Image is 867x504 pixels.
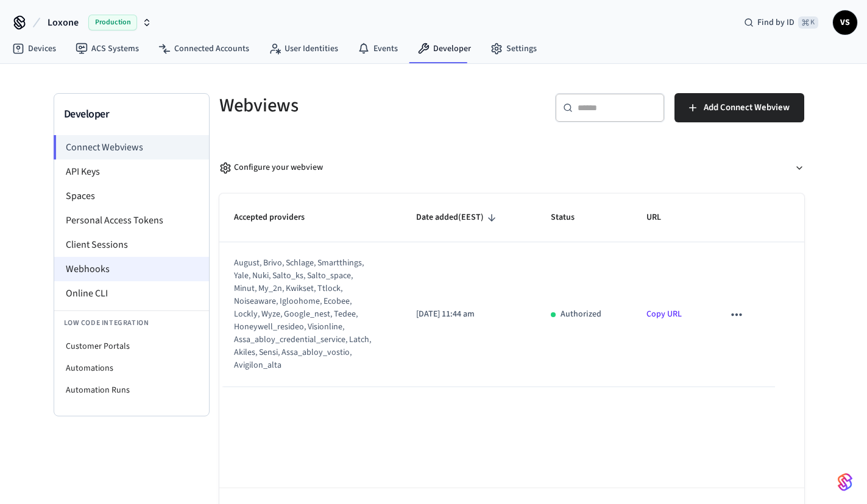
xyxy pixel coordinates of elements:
[234,208,320,227] span: Accepted providers
[259,38,348,60] a: User Identities
[757,16,794,29] span: Find by ID
[88,15,137,30] span: Production
[416,208,500,227] span: Date added(EEST)
[219,194,804,387] table: sticky table
[64,106,199,123] h3: Developer
[2,38,66,60] a: Devices
[54,208,209,233] li: Personal Access Tokens
[54,233,209,257] li: Client Sessions
[734,12,828,33] div: Find by ID⌘ K
[551,208,590,227] span: Status
[674,93,804,122] button: Add Connect Webview
[834,12,856,33] span: VS
[348,38,408,60] a: Events
[234,257,372,372] div: august, brivo, schlage, smartthings, yale, nuki, salto_ks, salto_space, minut, my_2n, kwikset, tt...
[48,15,79,30] span: Loxone
[798,16,818,29] span: ⌘ K
[646,308,682,320] a: Copy URL
[704,100,790,116] span: Add Connect Webview
[416,308,522,321] p: [DATE] 11:44 am
[408,38,481,60] a: Developer
[66,38,149,60] a: ACS Systems
[54,335,209,357] li: Customer Portals
[54,257,209,281] li: Webhooks
[219,152,804,184] button: Configure your webview
[54,135,209,159] li: Connect Webviews
[481,38,547,60] a: Settings
[833,10,857,35] button: VS
[54,159,209,184] li: API Keys
[54,281,209,306] li: Online CLI
[54,357,209,379] li: Automations
[54,310,209,335] li: Low Code Integration
[149,38,259,60] a: Connected Accounts
[646,208,677,227] span: URL
[219,93,504,118] h5: Webviews
[561,308,601,321] p: Authorized
[219,161,323,174] div: Configure your webview
[54,379,209,401] li: Automation Runs
[838,472,852,492] img: SeamLogoGradient.69752ec5.svg
[54,184,209,208] li: Spaces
